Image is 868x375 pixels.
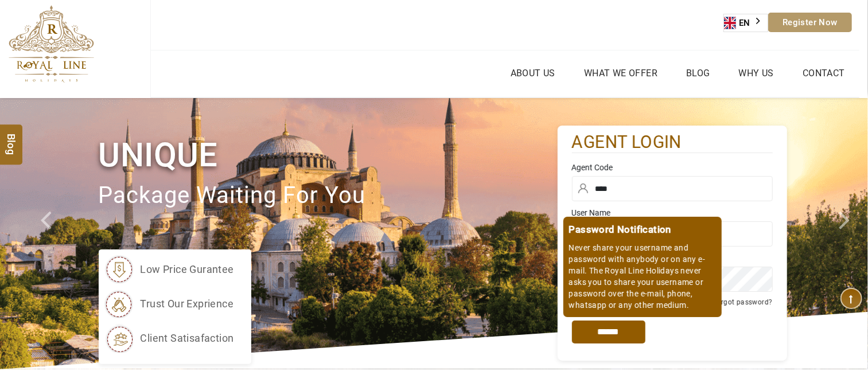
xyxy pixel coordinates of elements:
[584,299,629,307] label: Remember me
[768,13,852,32] a: Register Now
[26,98,69,369] a: Check next prev
[723,14,768,32] aside: Language selected: English
[572,252,773,264] label: Password
[724,14,768,32] a: EN
[683,65,713,81] a: Blog
[723,14,768,32] div: Language
[581,65,660,81] a: What we Offer
[824,98,868,369] a: Check next image
[9,5,94,83] img: The Royal Line Holidays
[713,298,772,306] a: Forgot password?
[104,324,234,353] li: client satisafaction
[508,65,558,81] a: About Us
[572,162,773,173] label: Agent Code
[99,134,558,177] h1: Unique
[572,131,773,154] h2: agent login
[800,65,848,81] a: Contact
[736,65,777,81] a: Why Us
[104,255,234,284] li: low price gurantee
[572,207,773,218] label: User Name
[99,177,558,215] p: package waiting for you
[104,290,234,318] li: trust our exprience
[4,134,19,143] span: Blog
